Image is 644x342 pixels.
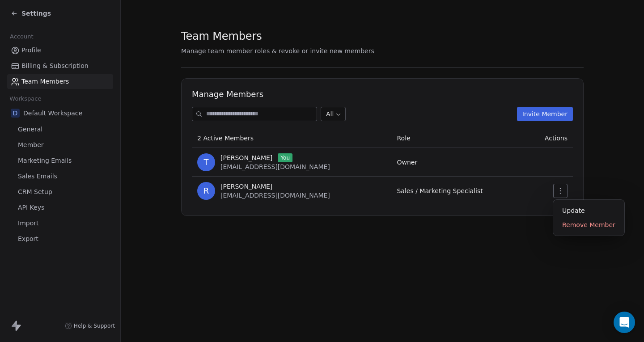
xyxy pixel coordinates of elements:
span: Help & Support [74,322,115,329]
a: Sales Emails [7,169,113,184]
span: Profile [21,46,41,55]
span: Owner [397,159,417,166]
div: Remove Member [557,218,621,232]
a: Billing & Subscription [7,59,113,73]
a: Settings [11,9,51,18]
span: Manage team member roles & revoke or invite new members [181,47,374,55]
span: Role [397,135,410,142]
a: Help & Support [65,322,115,329]
span: 2 Active Members [197,135,254,142]
a: Member [7,138,113,152]
span: [PERSON_NAME] [220,182,272,191]
a: Profile [7,43,113,58]
span: [EMAIL_ADDRESS][DOMAIN_NAME] [220,163,330,170]
a: General [7,122,113,137]
span: Settings [21,9,51,18]
span: Account [6,30,37,43]
a: CRM Setup [7,185,113,199]
span: General [18,125,42,134]
span: Import [18,219,38,228]
span: Export [18,234,38,244]
span: Sales / Marketing Specialist [397,187,483,194]
span: Default Workspace [23,109,82,118]
div: Open Intercom Messenger [614,312,635,333]
a: Import [7,216,113,231]
span: CRM Setup [18,187,52,197]
a: API Keys [7,200,113,215]
span: D [11,109,20,118]
a: Team Members [7,74,113,89]
span: [PERSON_NAME] [220,153,272,162]
span: [EMAIL_ADDRESS][DOMAIN_NAME] [220,192,330,199]
span: Billing & Subscription [21,61,89,71]
span: Marketing Emails [18,156,72,165]
span: Team Members [21,77,69,86]
h1: Manage Members [192,89,573,100]
span: R [197,182,215,200]
a: Export [7,232,113,246]
span: Team Members [181,30,262,43]
span: Member [18,140,44,150]
div: Update [557,203,621,218]
a: Marketing Emails [7,153,113,168]
span: API Keys [18,203,44,212]
span: You [278,153,292,162]
span: Workspace [6,92,45,106]
span: Actions [545,135,568,142]
button: Invite Member [517,107,573,121]
span: Sales Emails [18,172,57,181]
span: T [197,153,215,171]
